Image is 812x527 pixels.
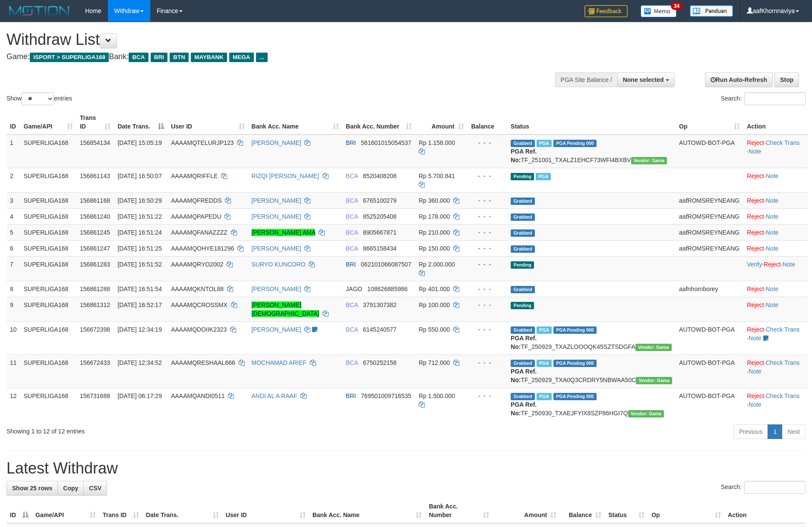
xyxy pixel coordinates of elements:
span: BRI [151,53,167,62]
h4: Game: Bank: [6,53,533,61]
span: Copy 062101066087507 to clipboard [361,261,411,268]
a: Show 25 rows [6,481,58,496]
label: Search: [721,481,806,494]
span: Grabbed [511,360,535,367]
a: MOCHAMAD ARIEF [252,359,307,366]
span: Rp 5.700.841 [419,173,455,179]
td: TF_250929_TXAZLOOOQK45SZTSDGFA [507,321,676,354]
span: [DATE] 12:34:52 [117,359,161,366]
label: Search: [721,92,806,105]
span: AAAAMQFREDDS [171,197,221,204]
td: 3 [6,192,20,208]
span: Rp 178.000 [419,213,450,220]
span: [DATE] 16:51:54 [117,285,161,292]
span: [DATE] 12:34:19 [117,326,161,333]
a: Reject [747,197,764,204]
td: · [743,240,808,256]
span: Grabbed [511,213,535,221]
span: AAAAMQKNTOL88 [171,285,224,292]
td: 2 [6,168,20,192]
span: [DATE] 16:51:24 [117,229,161,236]
span: Copy 8905667871 to clipboard [363,229,397,236]
span: Rp 712.000 [419,359,450,366]
td: SUPERLIGA168 [20,256,76,281]
td: 8 [6,281,20,297]
td: TF_251001_TXALZ1EHCF73WFI4BXBV [507,135,676,168]
a: Note [766,245,779,252]
span: Vendor URL: https://trx31.1velocity.biz [635,344,672,351]
th: Balance [468,110,507,135]
span: Rp 360.000 [419,197,450,204]
span: Marked by aafsoycanthlai [537,360,552,367]
div: Showing 1 to 12 of 12 entries [6,423,332,436]
td: SUPERLIGA168 [20,192,76,208]
span: 156861143 [80,173,110,179]
span: Rp 2.000.000 [419,261,455,268]
span: AAAAMQOHYE181296 [171,245,234,252]
span: Copy 8665158434 to clipboard [363,245,397,252]
a: Note [749,148,761,155]
span: AAAAMQDOIIK2323 [171,326,227,333]
a: Check Trans [766,326,800,333]
span: [DATE] 16:52:17 [117,301,161,308]
td: TF_250929_TXA0Q3CRDRY5NBWAA50C [507,354,676,388]
th: Amount: activate to sort column ascending [493,499,560,523]
h1: Withdraw List [6,31,533,48]
th: Status [507,110,676,135]
a: [PERSON_NAME] AMA [252,229,316,236]
span: Marked by aafsengchandara [537,140,552,147]
span: AAAAMQRESHAAL666 [171,359,235,366]
td: 4 [6,208,20,224]
img: panduan.png [690,5,733,17]
span: 156672433 [80,359,110,366]
span: 156861247 [80,245,110,252]
th: Bank Acc. Number: activate to sort column ascending [425,499,493,523]
span: 156731688 [80,392,110,399]
a: Copy [57,481,84,496]
a: Reject [747,392,764,399]
span: Grabbed [511,229,535,237]
a: SURYO KUNCORO [252,261,306,268]
span: [DATE] 16:51:25 [117,245,161,252]
th: User ID: activate to sort column ascending [222,499,309,523]
th: Op: activate to sort column ascending [648,499,724,523]
span: Pending [511,173,534,180]
td: · · [743,135,808,168]
td: SUPERLIGA168 [20,240,76,256]
span: CSV [89,485,101,492]
td: 11 [6,354,20,388]
span: Marked by aafchhiseyha [536,173,551,180]
a: Note [749,368,761,375]
span: Grabbed [511,326,535,334]
th: Balance: activate to sort column ascending [560,499,605,523]
td: · [743,224,808,240]
td: TF_250930_TXAEJFYIX8SZP86HGI7Q [507,388,676,421]
td: · [743,208,808,224]
td: SUPERLIGA168 [20,388,76,421]
span: BCA [346,359,358,366]
span: Copy 8525205408 to clipboard [363,213,397,220]
a: Previous [733,424,768,439]
a: Note [766,285,779,292]
span: Grabbed [511,393,535,400]
th: Game/API: activate to sort column ascending [20,110,76,135]
span: PGA Pending [553,326,597,334]
td: · · [743,388,808,421]
span: Rp 210.000 [419,229,450,236]
span: None selected [623,76,664,83]
span: AAAAMQRIFFLE [171,173,218,179]
span: BCA [346,213,358,220]
img: MOTION_logo.png [6,4,72,17]
div: - - - [471,228,504,237]
a: Note [749,335,761,342]
span: Copy 8520408208 to clipboard [363,173,397,179]
a: Check Trans [766,392,800,399]
span: AAAAMQTELURJP123 [171,139,234,146]
td: 6 [6,240,20,256]
td: · [743,192,808,208]
span: Rp 150.000 [419,245,450,252]
span: ISPORT > SUPERLIGA168 [30,53,109,62]
span: Marked by aafsoycanthlai [537,326,552,334]
b: PGA Ref. No: [511,401,537,417]
button: None selected [617,72,675,87]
